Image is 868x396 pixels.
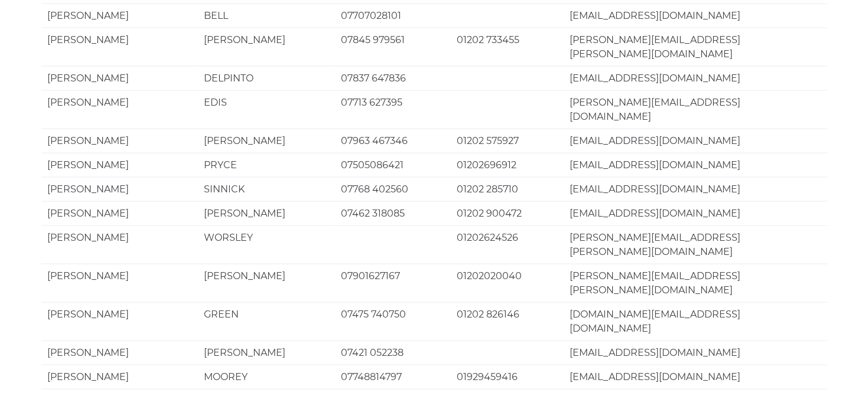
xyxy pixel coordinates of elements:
td: SINNICK [198,177,335,201]
td: [PERSON_NAME] [41,302,198,341]
td: GREEN [198,302,335,341]
td: [PERSON_NAME] [198,341,335,365]
td: DELPINTO [198,66,335,90]
td: 07707028101 [335,4,451,28]
td: [EMAIL_ADDRESS][DOMAIN_NAME] [564,201,827,225]
td: EDIS [198,90,335,129]
td: [PERSON_NAME] [41,341,198,365]
td: [PERSON_NAME] [41,66,198,90]
td: [EMAIL_ADDRESS][DOMAIN_NAME] [564,153,827,177]
td: 07421 052238 [335,341,451,365]
td: [PERSON_NAME] [41,4,198,28]
td: 01202 826146 [451,302,564,341]
td: [EMAIL_ADDRESS][DOMAIN_NAME] [564,4,827,28]
td: [PERSON_NAME] [41,365,198,389]
td: [PERSON_NAME][EMAIL_ADDRESS][PERSON_NAME][DOMAIN_NAME] [564,225,827,264]
td: [PERSON_NAME] [198,264,335,302]
td: 01202696912 [451,153,564,177]
td: PRYCE [198,153,335,177]
td: WORSLEY [198,225,335,264]
td: 07505086421 [335,153,451,177]
td: [PERSON_NAME] [198,28,335,66]
td: 07475 740750 [335,302,451,341]
td: 01202 900472 [451,201,564,225]
td: [PERSON_NAME] [41,90,198,129]
td: 07963 467346 [335,129,451,153]
td: [PERSON_NAME] [41,201,198,225]
td: [DOMAIN_NAME][EMAIL_ADDRESS][DOMAIN_NAME] [564,302,827,341]
td: 01202 733455 [451,28,564,66]
td: [PERSON_NAME] [41,177,198,201]
td: [PERSON_NAME] [198,129,335,153]
td: [PERSON_NAME] [41,28,198,66]
td: 07901627167 [335,264,451,302]
td: 07748814797 [335,365,451,389]
td: 07768 402560 [335,177,451,201]
td: 07462 318085 [335,201,451,225]
td: BELL [198,4,335,28]
td: 01929459416 [451,365,564,389]
td: 01202020040 [451,264,564,302]
td: [EMAIL_ADDRESS][DOMAIN_NAME] [564,177,827,201]
td: [EMAIL_ADDRESS][DOMAIN_NAME] [564,129,827,153]
td: 07845 979561 [335,28,451,66]
td: [PERSON_NAME][EMAIL_ADDRESS][DOMAIN_NAME] [564,90,827,129]
td: [PERSON_NAME][EMAIL_ADDRESS][PERSON_NAME][DOMAIN_NAME] [564,28,827,66]
td: 07713 627395 [335,90,451,129]
td: 01202624526 [451,225,564,264]
td: 07837 647836 [335,66,451,90]
td: [PERSON_NAME] [41,264,198,302]
td: 01202 285710 [451,177,564,201]
td: [PERSON_NAME] [41,153,198,177]
td: [EMAIL_ADDRESS][DOMAIN_NAME] [564,66,827,90]
td: [EMAIL_ADDRESS][DOMAIN_NAME] [564,365,827,389]
td: [PERSON_NAME] [198,201,335,225]
td: [EMAIL_ADDRESS][DOMAIN_NAME] [564,341,827,365]
td: 01202 575927 [451,129,564,153]
td: [PERSON_NAME][EMAIL_ADDRESS][PERSON_NAME][DOMAIN_NAME] [564,264,827,302]
td: [PERSON_NAME] [41,225,198,264]
td: MOOREY [198,365,335,389]
td: [PERSON_NAME] [41,129,198,153]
